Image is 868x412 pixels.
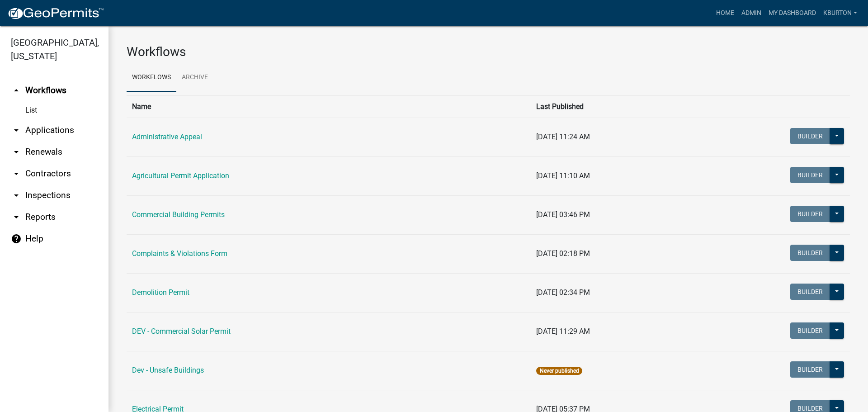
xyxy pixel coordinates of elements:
[127,95,531,118] th: Name
[127,63,176,92] a: Workflows
[536,288,590,297] span: [DATE] 02:34 PM
[790,322,830,339] button: Builder
[790,361,830,378] button: Builder
[820,5,861,22] a: kburton
[536,171,590,180] span: [DATE] 11:10 AM
[536,133,590,141] span: [DATE] 11:24 AM
[132,366,204,374] a: Dev - Unsafe Buildings
[132,133,202,141] a: Administrative Appeal
[132,210,225,219] a: Commercial Building Permits
[790,284,830,300] button: Builder
[11,168,22,179] i: arrow_drop_down
[790,167,830,183] button: Builder
[132,288,189,297] a: Demolition Permit
[536,249,590,258] span: [DATE] 02:18 PM
[11,212,22,223] i: arrow_drop_down
[11,85,22,96] i: arrow_drop_up
[176,63,213,92] a: Archive
[738,5,765,22] a: Admin
[536,210,590,219] span: [DATE] 03:46 PM
[790,245,830,261] button: Builder
[712,5,738,22] a: Home
[132,171,229,180] a: Agricultural Permit Application
[765,5,820,22] a: My Dashboard
[11,125,22,136] i: arrow_drop_down
[790,206,830,222] button: Builder
[536,367,582,375] span: Never published
[132,249,227,258] a: Complaints & Violations Form
[11,147,22,157] i: arrow_drop_down
[11,233,22,244] i: help
[531,95,689,118] th: Last Published
[11,190,22,201] i: arrow_drop_down
[536,327,590,336] span: [DATE] 11:29 AM
[127,44,850,60] h3: Workflows
[132,327,231,336] a: DEV - Commercial Solar Permit
[790,128,830,144] button: Builder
